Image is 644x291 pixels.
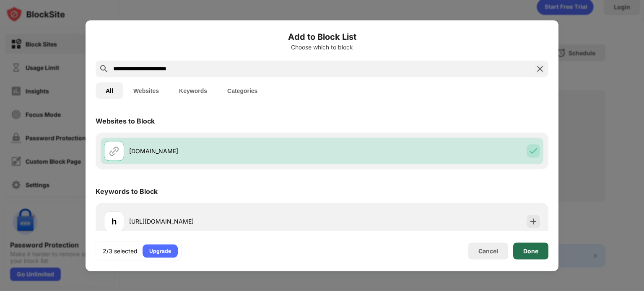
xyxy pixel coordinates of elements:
div: h [112,215,117,227]
h6: Add to Block List [96,30,548,43]
div: Keywords to Block [96,187,158,195]
button: All [96,82,123,99]
div: Upgrade [149,247,171,255]
img: search.svg [99,64,109,74]
div: 2/3 selected [103,247,138,255]
button: Categories [217,82,267,99]
div: Done [523,247,538,254]
div: [URL][DOMAIN_NAME] [129,217,322,226]
div: Cancel [478,247,498,255]
div: [DOMAIN_NAME] [129,147,322,155]
img: search-close [535,64,545,74]
div: Choose which to block [96,44,548,50]
img: url.svg [109,146,119,156]
button: Websites [123,82,169,99]
button: Keywords [169,82,217,99]
div: Websites to Block [96,116,155,125]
